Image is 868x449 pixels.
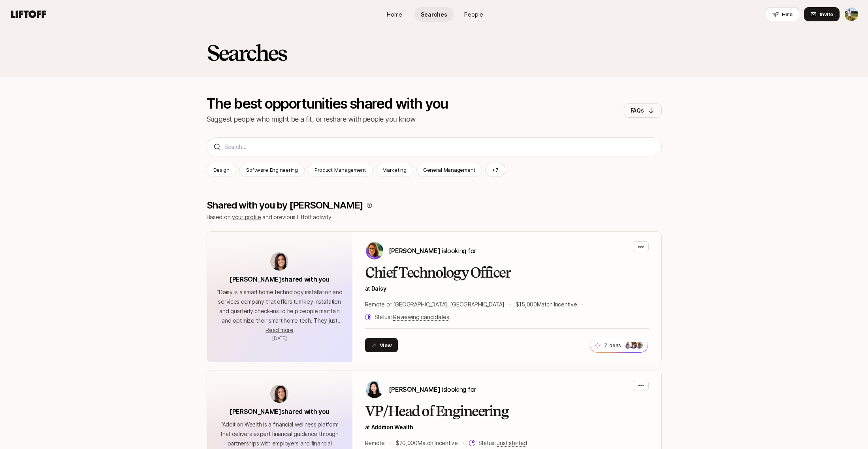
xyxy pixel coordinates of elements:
[371,424,413,430] a: Addition Wealth
[389,247,441,255] span: [PERSON_NAME]
[820,10,833,18] span: Invite
[265,325,293,335] button: Read more
[497,440,527,447] span: Just started
[631,106,644,115] p: FAQs
[365,404,649,419] h2: VP/Head of Engineering
[393,314,449,321] span: Reviewing candidates
[414,7,454,22] a: Searches
[782,10,793,18] span: Hire
[272,335,287,341] span: June 10, 2025 10:00am
[207,114,448,125] p: Suggest people who might be a fit, or reshare with people you know
[366,242,383,259] img: Rebecca Hochreiter
[845,8,858,21] img: Tyler Kieft
[365,265,649,281] h2: Chief Technology Officer
[382,166,407,174] p: Marketing
[624,103,662,118] button: FAQs
[246,166,298,174] p: Software Engineering
[423,166,475,174] p: General Management
[230,408,330,415] span: [PERSON_NAME] shared with you
[604,341,621,349] p: 7 ideas
[389,385,441,393] span: [PERSON_NAME]
[631,342,638,349] img: 3e3d117b_59e3_403d_8885_bc4b4df50e5e.jpg
[375,7,414,22] a: Home
[207,41,287,65] h2: Searches
[454,7,493,22] a: People
[389,246,476,256] p: is looking for
[314,166,366,174] p: Product Management
[485,163,505,177] button: +7
[224,142,655,152] input: Search...
[365,300,505,309] p: Remote or [GEOGRAPHIC_DATA], [GEOGRAPHIC_DATA]
[396,438,458,448] p: $20,000 Match Incentive
[366,381,383,398] img: Amy Chou
[844,7,859,21] button: Tyler Kieft
[230,275,330,283] span: [PERSON_NAME] shared with you
[207,200,363,211] p: Shared with you by [PERSON_NAME]
[270,252,288,271] img: avatar-url
[766,7,799,21] button: Hire
[464,10,483,19] span: People
[590,338,648,353] button: 7 ideas
[636,342,643,349] img: ACg8ocJgLS4_X9rs-p23w7LExaokyEoWgQo9BGx67dOfttGDosg=s160-c
[625,342,632,349] img: ACg8ocInyrGrb4MC9uz50sf4oDbeg82BTXgt_Vgd6-yBkTRc-xTs8ygV=s160-c
[270,385,288,403] img: avatar-url
[213,166,230,174] p: Design
[365,338,398,352] button: View
[365,423,649,432] p: at
[265,327,293,333] span: Read more
[365,438,385,448] p: Remote
[387,10,402,19] span: Home
[371,285,386,292] a: Daisy
[804,7,840,21] button: Invite
[207,96,448,111] p: The best opportunities shared with you
[478,438,527,448] p: Status:
[217,287,343,325] p: “ Daisy is a smart home technology installation and services company that offers turnkey installa...
[207,212,662,222] p: Based on and previous Liftoff activity
[516,300,577,309] p: $15,000 Match Incentive
[421,10,447,19] span: Searches
[389,384,476,395] p: is looking for
[232,214,261,220] a: your profile
[365,284,649,293] p: at
[375,312,449,322] p: Status:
